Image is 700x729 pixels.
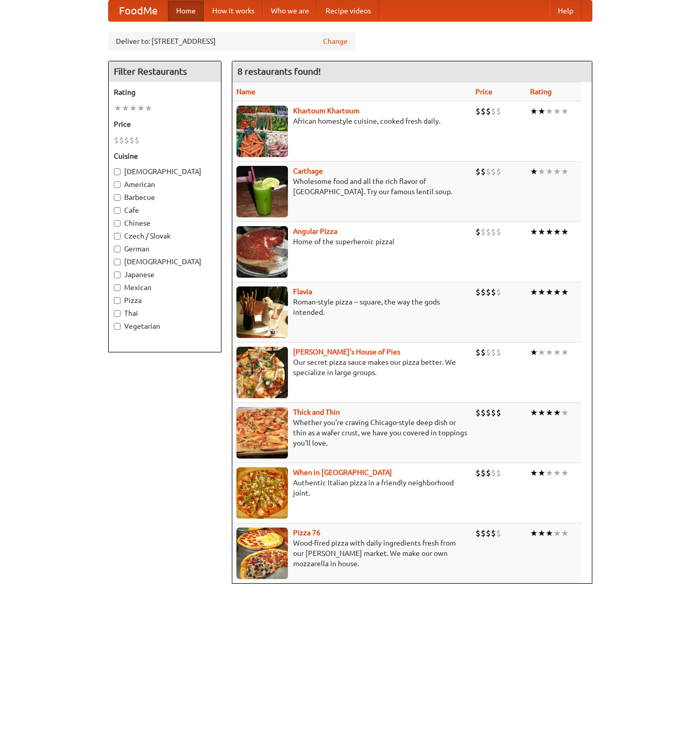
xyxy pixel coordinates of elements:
a: Help [550,1,582,21]
li: $ [481,407,486,418]
input: American [114,181,121,188]
li: $ [481,166,486,177]
label: [DEMOGRAPHIC_DATA] [114,166,216,177]
p: Wholesome food and all the rich flavor of [GEOGRAPHIC_DATA]. Try our famous lentil soup. [236,176,467,197]
li: ★ [530,407,538,418]
li: ★ [538,286,545,298]
label: Barbecue [114,192,216,202]
label: Cafe [114,205,216,215]
li: $ [475,166,481,177]
a: Name [236,88,255,96]
li: $ [475,286,481,298]
img: pizza76.jpg [236,528,288,579]
li: ★ [545,407,553,418]
a: Angular Pizza [293,227,337,235]
li: ★ [530,467,538,479]
li: $ [496,528,501,539]
li: ★ [545,166,553,177]
a: Who we are [263,1,317,21]
img: angular.jpg [236,226,288,278]
a: Change [323,36,348,46]
label: Pizza [114,295,216,306]
li: ★ [538,407,545,418]
li: $ [496,226,501,238]
li: $ [486,106,491,117]
li: $ [496,467,501,479]
li: $ [496,407,501,418]
img: khartoum.jpg [236,106,288,157]
li: $ [491,347,496,358]
li: ★ [145,103,152,114]
li: $ [486,166,491,177]
li: ★ [538,467,545,479]
ng-pluralize: 8 restaurants found! [237,66,321,76]
li: ★ [561,226,569,238]
label: German [114,244,216,254]
li: ★ [561,347,569,358]
a: Carthage [293,167,323,175]
li: $ [496,106,501,117]
a: Thick and Thin [293,408,340,416]
p: Wood-fired pizza with daily ingredients fresh from our [PERSON_NAME] market. We make our own mozz... [236,538,467,569]
li: ★ [553,407,561,418]
li: ★ [538,347,545,358]
a: Rating [530,88,552,96]
img: luigis.jpg [236,347,288,398]
li: $ [481,347,486,358]
p: Our secret pizza sauce makes our pizza better. We specialize in large groups. [236,357,467,378]
label: Mexican [114,282,216,293]
a: How it works [204,1,263,21]
li: ★ [545,528,553,539]
li: $ [491,407,496,418]
li: $ [475,347,481,358]
li: $ [475,467,481,479]
li: ★ [553,528,561,539]
li: ★ [530,226,538,238]
li: ★ [530,528,538,539]
input: Czech / Slovak [114,233,121,240]
li: ★ [553,226,561,238]
img: carthage.jpg [236,166,288,217]
li: ★ [561,106,569,117]
li: ★ [553,166,561,177]
input: Pizza [114,297,121,304]
b: When in [GEOGRAPHIC_DATA] [293,468,392,477]
input: Barbecue [114,194,121,201]
label: Thai [114,308,216,318]
li: ★ [553,347,561,358]
input: German [114,246,121,252]
input: Cafe [114,207,121,214]
input: [DEMOGRAPHIC_DATA] [114,259,121,265]
img: thick.jpg [236,407,288,459]
li: $ [496,286,501,298]
p: Roman-style pizza -- square, the way the gods intended. [236,297,467,317]
li: ★ [545,467,553,479]
h5: Cuisine [114,151,216,161]
li: ★ [561,467,569,479]
li: ★ [129,103,137,114]
label: [DEMOGRAPHIC_DATA] [114,257,216,267]
img: flavia.jpg [236,286,288,338]
li: ★ [530,106,538,117]
li: $ [119,134,124,146]
li: $ [486,407,491,418]
li: $ [475,528,481,539]
h5: Rating [114,87,216,97]
li: $ [491,286,496,298]
label: American [114,179,216,190]
li: ★ [114,103,122,114]
a: [PERSON_NAME]'s House of Pies [293,348,400,356]
p: Home of the superheroic pizza! [236,236,467,247]
li: $ [475,106,481,117]
p: Authentic Italian pizza in a friendly neighborhood joint. [236,478,467,498]
li: $ [124,134,129,146]
li: $ [491,166,496,177]
input: Vegetarian [114,323,121,330]
li: $ [114,134,119,146]
li: ★ [561,407,569,418]
a: Recipe videos [317,1,379,21]
label: Japanese [114,269,216,280]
